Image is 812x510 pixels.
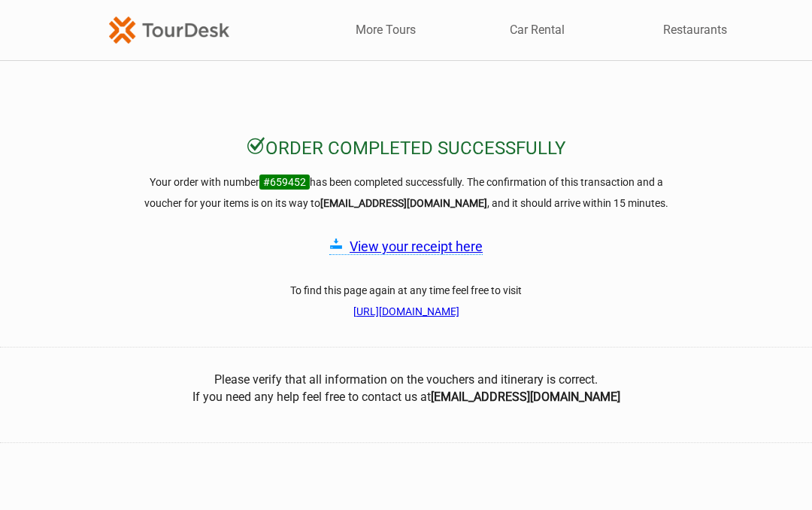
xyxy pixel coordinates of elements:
[320,197,487,209] strong: [EMAIL_ADDRESS][DOMAIN_NAME]
[356,22,416,38] a: More Tours
[109,17,229,43] img: TourDesk-logo-td-orange-v1.png
[510,22,565,38] a: Car Rental
[663,22,727,38] a: Restaurants
[135,280,677,322] h3: To find this page again at any time feel free to visit
[431,390,620,404] b: [EMAIL_ADDRESS][DOMAIN_NAME]
[350,238,483,254] a: View your receipt here
[135,172,677,214] h3: Your order with number has been completed successfully. The confirmation of this transaction and ...
[353,305,459,317] a: [URL][DOMAIN_NAME]
[259,175,310,190] span: #659452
